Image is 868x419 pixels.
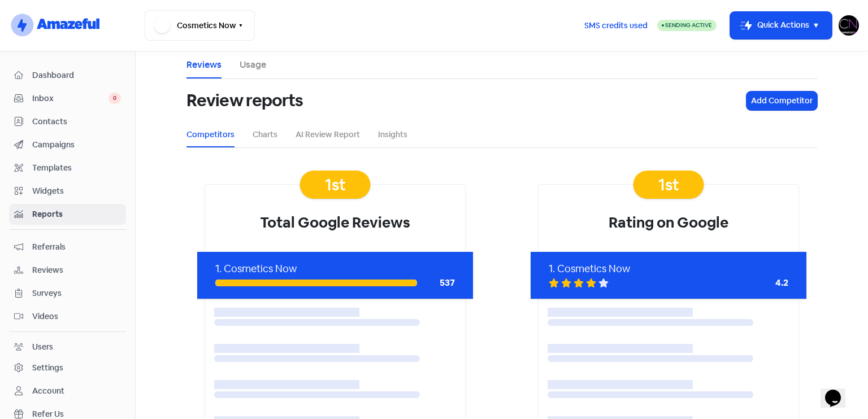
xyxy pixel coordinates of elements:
a: Reports [9,204,126,225]
a: Reviews [186,58,222,72]
span: 0 [108,93,121,104]
span: SMS credits used [584,20,648,32]
span: Surveys [32,287,121,299]
a: Widgets [9,181,126,202]
a: Inbox 0 [9,88,126,109]
img: User [839,15,859,36]
a: Videos [9,306,126,327]
a: AI Review Report [296,129,360,141]
div: Users [32,341,53,353]
a: Templates [9,158,126,178]
a: Usage [240,58,266,72]
span: Widgets [32,185,121,197]
div: 537 [417,276,455,290]
span: Reports [32,208,121,220]
div: 1. Cosmetics Now [215,261,455,276]
span: Campaigns [32,139,121,151]
span: Dashboard [32,69,121,81]
div: 1st [633,171,704,199]
a: Sending Active [657,19,717,32]
div: 1. Cosmetics Now [549,261,788,276]
a: Insights [378,129,407,141]
button: Quick Actions [730,12,832,39]
a: Charts [253,129,277,141]
span: Videos [32,311,121,322]
span: Inbox [32,93,108,104]
button: Cosmetics Now [145,10,255,41]
a: Account [9,381,126,401]
a: Referrals [9,237,126,257]
span: Contacts [32,116,121,128]
div: 4.2 [743,276,788,290]
a: Campaigns [9,134,126,155]
h1: Review reports [186,82,303,119]
a: Users [9,337,126,357]
a: Contacts [9,111,126,132]
div: Rating on Google [539,185,798,252]
div: 1st [300,171,371,199]
a: SMS credits used [575,19,657,30]
div: Total Google Reviews [205,185,465,252]
span: Sending Active [665,21,712,29]
div: Account [32,385,64,397]
a: Reviews [9,260,126,281]
button: Add Competitor [747,91,817,110]
span: Templates [32,162,121,174]
a: Competitors [186,129,235,141]
a: Surveys [9,283,126,304]
a: Settings [9,357,126,378]
div: Settings [32,362,63,374]
iframe: chat widget [821,374,857,408]
a: Dashboard [9,65,126,86]
span: Reviews [32,264,121,276]
span: Referrals [32,241,121,253]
